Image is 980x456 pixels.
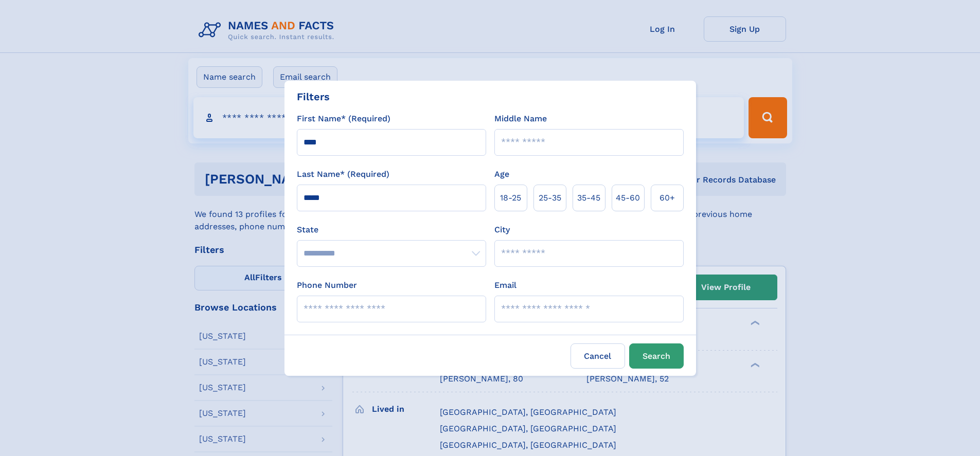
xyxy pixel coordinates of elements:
[297,224,486,236] label: State
[297,168,389,180] label: Last Name* (Required)
[494,224,510,236] label: City
[571,343,625,369] label: Cancel
[539,192,561,204] span: 25‑35
[577,192,600,204] span: 35‑45
[494,113,547,125] label: Middle Name
[616,192,640,204] span: 45‑60
[660,192,675,204] span: 60+
[494,168,509,180] label: Age
[494,279,516,291] label: Email
[297,89,330,104] div: Filters
[500,192,521,204] span: 18‑25
[297,113,390,125] label: First Name* (Required)
[629,343,684,369] button: Search
[297,279,357,291] label: Phone Number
